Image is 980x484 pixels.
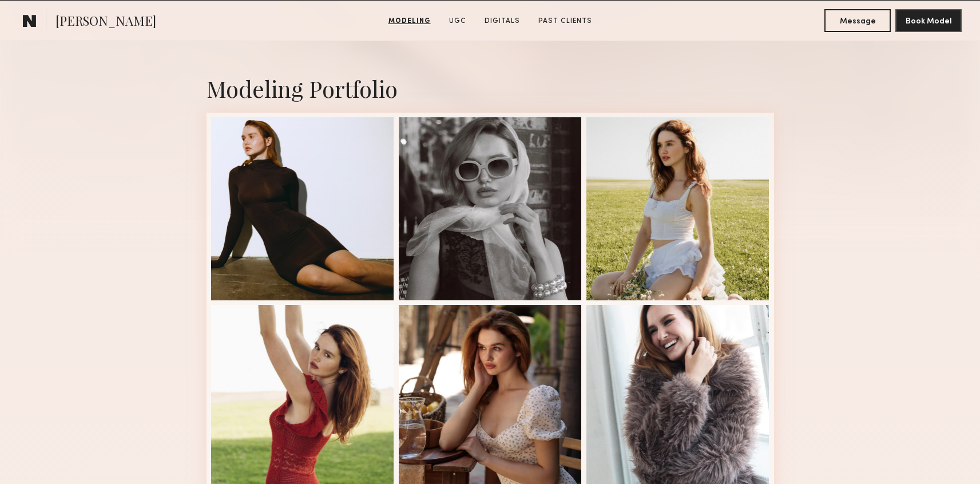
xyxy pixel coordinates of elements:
button: Book Model [895,9,962,32]
span: [PERSON_NAME] [55,12,156,32]
a: Book Model [895,15,962,25]
button: Message [824,9,891,32]
div: Modeling Portfolio [207,73,774,104]
a: UGC [445,16,471,26]
a: Modeling [384,16,435,26]
a: Past Clients [534,16,597,26]
a: Digitals [480,16,525,26]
